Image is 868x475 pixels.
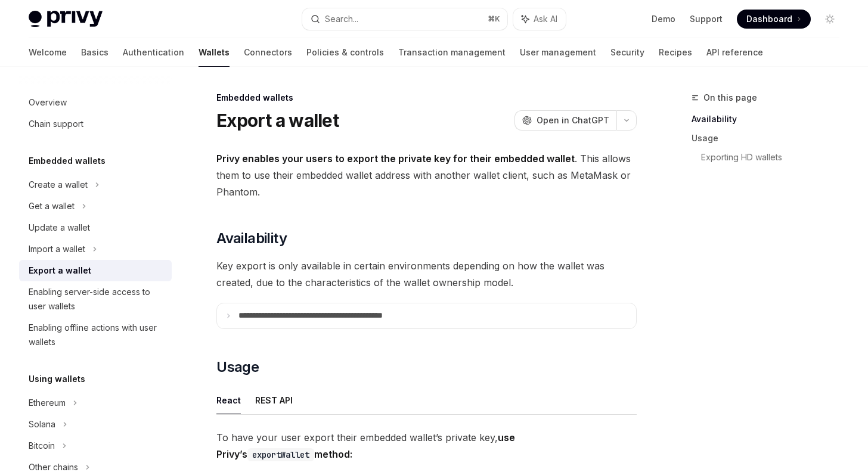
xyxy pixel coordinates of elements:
div: Ethereum [29,396,66,410]
a: Connectors [244,38,292,67]
div: Overview [29,95,67,110]
div: Export a wallet [29,263,91,278]
div: Create a wallet [29,178,88,192]
a: Welcome [29,38,67,67]
h1: Export a wallet [216,110,339,131]
a: Enabling offline actions with user wallets [19,317,172,353]
a: Exporting HD wallets [701,148,849,167]
a: Demo [652,13,675,25]
code: exportWallet [247,448,314,461]
a: Chain support [19,113,172,135]
span: Dashboard [746,13,792,25]
span: . This allows them to use their embedded wallet address with another wallet client, such as MetaM... [216,150,637,200]
a: Export a wallet [19,260,172,281]
a: Transaction management [398,38,506,67]
div: Bitcoin [29,439,55,453]
div: Enabling offline actions with user wallets [29,321,165,349]
button: React [216,386,241,414]
div: Other chains [29,460,78,474]
div: Solana [29,417,55,431]
div: Chain support [29,117,83,131]
button: Toggle dark mode [820,10,839,29]
a: Policies & controls [306,38,384,67]
a: Update a wallet [19,217,172,238]
div: Import a wallet [29,242,85,256]
button: Ask AI [513,8,566,30]
span: Availability [216,229,287,248]
span: ⌘ K [488,14,500,24]
span: Ask AI [534,13,557,25]
div: Update a wallet [29,221,90,235]
strong: use Privy’s method: [216,431,515,460]
span: Open in ChatGPT [537,114,609,126]
div: Embedded wallets [216,92,637,104]
button: REST API [255,386,293,414]
a: Enabling server-side access to user wallets [19,281,172,317]
h5: Using wallets [29,372,85,386]
a: Wallets [199,38,230,67]
a: Security [610,38,644,67]
a: Dashboard [737,10,811,29]
a: Authentication [123,38,184,67]
div: Get a wallet [29,199,75,213]
button: Search...⌘K [302,8,508,30]
a: Availability [692,110,849,129]
a: Basics [81,38,108,67]
span: To have your user export their embedded wallet’s private key, [216,429,637,462]
span: Key export is only available in certain environments depending on how the wallet was created, due... [216,257,637,291]
strong: Privy enables your users to export the private key for their embedded wallet [216,153,575,164]
span: Usage [216,358,259,377]
div: Enabling server-side access to user wallets [29,285,165,313]
img: light logo [29,11,103,27]
span: On this page [703,91,757,105]
a: Recipes [659,38,692,67]
button: Open in ChatGPT [514,110,616,131]
a: Support [690,13,723,25]
h5: Embedded wallets [29,154,106,168]
a: User management [520,38,596,67]
a: Usage [692,129,849,148]
div: Search... [325,12,358,26]
a: Overview [19,92,172,113]
a: API reference [706,38,763,67]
